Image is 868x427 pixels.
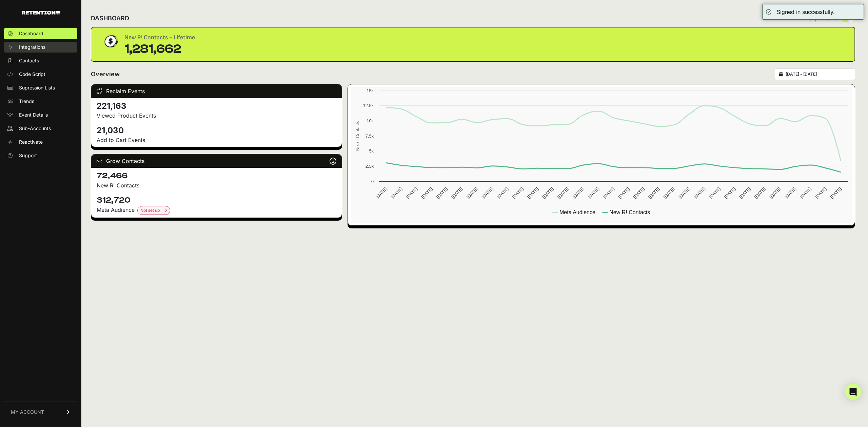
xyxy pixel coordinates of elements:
[367,118,374,123] text: 10k
[97,195,336,206] h4: 312,720
[19,139,43,145] span: Reactivate
[777,8,835,16] div: Signed in successfully.
[19,111,48,118] span: Event Details
[367,88,374,93] text: 15k
[784,186,797,200] text: [DATE]
[365,134,374,139] text: 7.5k
[556,186,570,200] text: [DATE]
[97,170,336,181] h4: 72,466
[19,152,37,159] span: Support
[450,186,463,200] text: [DATE]
[4,109,77,120] a: Event Details
[124,42,195,56] div: 1,281,662
[91,14,129,23] h2: DASHBOARD
[405,186,418,200] text: [DATE]
[4,82,77,93] a: Supression Lists
[617,186,630,200] text: [DATE]
[541,186,554,200] text: [DATE]
[799,186,812,200] text: [DATE]
[526,186,539,200] text: [DATE]
[559,209,595,215] text: Meta Audience
[814,186,827,200] text: [DATE]
[4,137,77,147] a: Reactivate
[4,123,77,134] a: Sub-Accounts
[738,186,751,200] text: [DATE]
[363,103,374,108] text: 12.5k
[768,186,782,200] text: [DATE]
[369,148,374,154] text: 5k
[677,186,691,200] text: [DATE]
[97,181,336,189] p: New R! Contacts
[602,186,615,200] text: [DATE]
[19,71,45,78] span: Code Script
[753,186,767,200] text: [DATE]
[647,186,660,200] text: [DATE]
[97,101,336,111] h4: 221,163
[390,186,403,200] text: [DATE]
[19,57,39,64] span: Contacts
[19,30,43,37] span: Dashboard
[102,33,119,50] img: dollar-coin-05c43ed7efb7bc0c12610022525b4bbbb207c7efeef5aecc26f025e68dcafac9.png
[97,206,336,215] div: Meta Audience
[91,84,342,98] div: Reclaim Events
[355,121,360,151] text: No. of Contacts
[22,11,60,15] img: Retention.com
[11,409,44,415] span: MY ACCOUNT
[693,186,706,200] text: [DATE]
[4,55,77,66] a: Contacts
[845,384,861,400] div: Open Intercom Messenger
[19,125,51,132] span: Sub-Accounts
[572,186,585,200] text: [DATE]
[511,186,524,200] text: [DATE]
[19,98,34,105] span: Trends
[4,42,77,53] a: Integrations
[91,69,120,79] h2: Overview
[632,186,645,200] text: [DATE]
[420,186,433,200] text: [DATE]
[723,186,736,200] text: [DATE]
[435,186,449,200] text: [DATE]
[19,44,45,50] span: Integrations
[663,186,676,200] text: [DATE]
[97,136,336,144] p: Add to Cart Events
[829,186,842,200] text: [DATE]
[4,69,77,80] a: Code Script
[97,111,336,120] p: Viewed Product Events
[496,186,509,200] text: [DATE]
[4,28,77,39] a: Dashboard
[91,154,342,168] div: Grow Contacts
[365,164,374,169] text: 2.5k
[466,186,479,200] text: [DATE]
[124,33,195,42] div: New R! Contacts - Lifetime
[4,96,77,107] a: Trends
[609,209,650,215] text: New R! Contacts
[708,186,721,200] text: [DATE]
[375,186,388,200] text: [DATE]
[4,402,77,422] a: MY ACCOUNT
[371,179,374,184] text: 0
[97,125,336,136] h4: 21,030
[4,150,77,161] a: Support
[19,84,55,91] span: Supression Lists
[587,186,600,200] text: [DATE]
[481,186,494,200] text: [DATE]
